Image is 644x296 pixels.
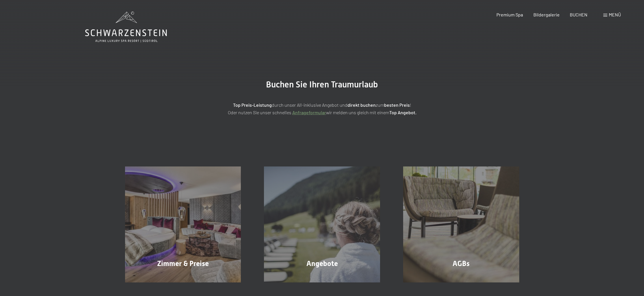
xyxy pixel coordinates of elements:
strong: Top Angebot. [389,110,416,115]
strong: Top Preis-Leistung [233,102,272,108]
p: durch unser All-inklusive Angebot und zum ! Oder nutzen Sie unser schnelles wir melden uns gleich... [178,101,466,116]
span: Menü [609,12,621,17]
a: Premium Spa [496,12,523,17]
span: Angebote [306,259,338,268]
span: AGBs [453,259,470,268]
a: Buchung AGBs [392,166,531,282]
span: Zimmer & Preise [157,259,209,268]
a: Bildergalerie [533,12,560,17]
a: Buchung Zimmer & Preise [113,166,253,282]
a: Anfrageformular [292,110,326,115]
a: Buchung Angebote [252,166,392,282]
a: BUCHEN [570,12,587,17]
strong: besten Preis [384,102,410,108]
span: Buchen Sie Ihren Traumurlaub [266,79,378,89]
strong: direkt buchen [347,102,376,108]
